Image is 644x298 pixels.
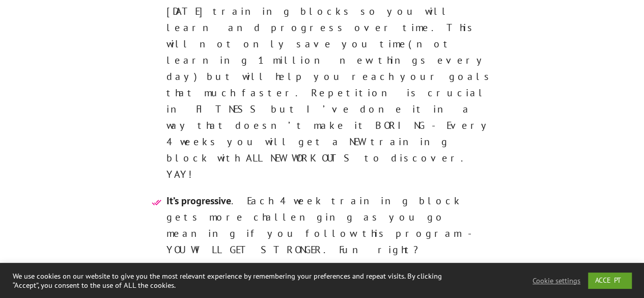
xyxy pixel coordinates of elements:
[166,193,498,258] span: . Each 4 week training block gets more challenging as you go meaning if you follow this program -...
[588,273,631,288] a: ACCEPT
[533,276,580,285] a: Cookie settings
[166,194,231,207] strong: It’s progressive
[13,272,446,290] div: We use cookies on our website to give you the most relevant experience by remembering your prefer...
